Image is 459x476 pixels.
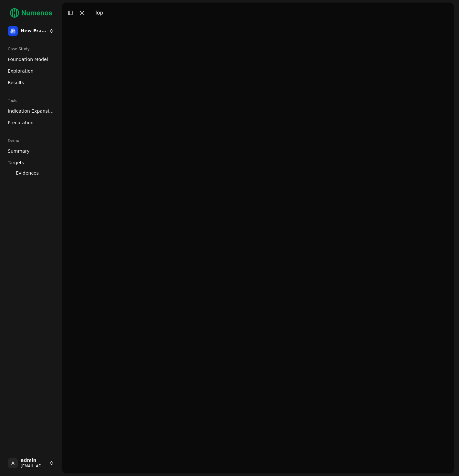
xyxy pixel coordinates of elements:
[13,168,49,177] a: Evidences
[5,136,57,146] div: Demo
[5,106,57,116] a: Indication Expansion
[5,66,57,76] a: Exploration
[21,28,46,34] span: New Era Therapeutics
[5,54,57,65] a: Foundation Model
[8,458,18,468] span: A
[5,96,57,106] div: Tools
[5,77,57,88] a: Results
[8,119,34,126] span: Precuration
[16,170,39,176] span: Evidences
[5,23,57,39] button: New Era Therapeutics
[5,455,57,471] button: Aadmin[EMAIL_ADDRESS]
[5,146,57,156] a: Summary
[8,108,54,114] span: Indication Expansion
[8,68,34,74] span: Exploration
[21,458,46,463] span: admin
[5,5,57,21] img: Numenos
[5,157,57,168] a: Targets
[8,79,24,86] span: Results
[21,463,46,469] span: [EMAIL_ADDRESS]
[95,9,103,17] div: Top
[8,159,24,166] span: Targets
[5,117,57,128] a: Precuration
[8,56,48,63] span: Foundation Model
[5,44,57,54] div: Case Study
[8,148,30,154] span: Summary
